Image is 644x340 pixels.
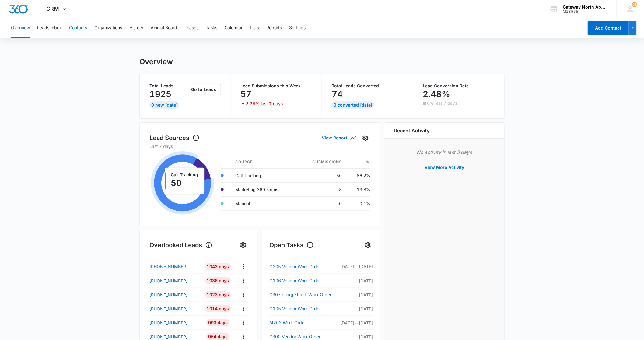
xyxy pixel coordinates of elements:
p: [DATE] – [DATE] [337,320,373,326]
p: 74 [332,89,343,99]
a: [PHONE_NUMBER] [149,306,201,312]
a: O105 Vendor Work Order [269,305,337,312]
button: Settings [238,240,248,250]
button: Lists [250,18,259,38]
button: Contacts [69,18,87,38]
p: No activity in last 3 days [394,149,495,156]
button: History [129,18,143,38]
a: [PHONE_NUMBER] [149,278,201,284]
p: Lead Conversion Rate [423,84,495,88]
a: [PHONE_NUMBER] [149,334,201,340]
td: Marketing 360 Forms [231,182,297,196]
button: Actions [239,262,248,271]
p: Lead Submissions this Week [241,84,312,88]
a: [PHONE_NUMBER] [149,263,201,270]
p: [PHONE_NUMBER] [149,306,187,312]
p: [PHONE_NUMBER] [149,263,187,270]
h1: Overview [139,57,173,66]
button: Calendar [225,18,243,38]
a: M202 Work Order [269,319,337,326]
button: Add Contact [588,21,629,35]
button: Go to Leads [187,84,221,95]
p: 3.39% last 7 days [246,102,283,106]
button: Leases [184,18,198,38]
a: [PHONE_NUMBER] [149,320,201,326]
p: [DATE] [337,334,373,340]
p: Total Leads [149,84,186,88]
div: 0 Converted [DATE] [332,101,374,109]
div: notifications count [632,2,637,7]
button: Settings [361,133,370,143]
a: G307 charge back Work Order [269,291,337,298]
span: 91 [632,2,637,7]
button: Overview [11,18,30,38]
button: Tasks [206,18,217,38]
td: Manual [231,196,297,210]
div: 1043 Days [205,263,231,270]
th: Submissions [297,156,347,169]
td: 50 [297,168,347,182]
span: CRM [47,5,59,12]
p: [PHONE_NUMBER] [149,292,187,298]
p: [PHONE_NUMBER] [149,334,187,340]
button: Settings [289,18,306,38]
button: Actions [239,304,248,314]
button: Actions [239,276,248,286]
button: Animal Board [151,18,177,38]
p: 2.48% [423,89,450,99]
button: Organizations [94,18,122,38]
th: Source [231,156,297,169]
div: 1023 Days [205,291,231,298]
p: [DATE] [337,278,373,284]
button: Settings [363,240,373,250]
p: 1925 [149,89,171,99]
p: [DATE] [337,306,373,312]
a: Go to Leads [187,87,221,92]
h1: Overlooked Leads [149,240,212,250]
td: Call Tracking [231,168,297,182]
p: Last 7 days [149,143,370,149]
p: 0% last 7 days [427,101,457,105]
button: View More Activity [418,160,470,175]
div: 0 New [DATE] [149,101,179,109]
th: % [347,156,370,169]
button: Reports [266,18,282,38]
div: 1014 Days [205,305,231,312]
td: 8 [297,182,347,196]
td: 13.8% [347,182,370,196]
p: Total Leads Converted [332,84,403,88]
h1: Open Tasks [269,240,314,250]
td: 86.2% [347,168,370,182]
p: [PHONE_NUMBER] [149,320,187,326]
div: account name [563,5,607,9]
div: 993 Days [206,319,229,326]
h6: Recent Activity [394,127,429,134]
p: [DATE] – [DATE] [337,263,373,270]
button: View Report [322,132,356,143]
div: 1036 Days [205,277,231,284]
a: [PHONE_NUMBER] [149,292,201,298]
button: Leads Inbox [37,18,62,38]
p: 57 [241,89,252,99]
a: Q205 Vendor Work Order [269,263,337,270]
div: account id [563,9,607,14]
p: [DATE] [337,292,373,298]
button: Actions [239,290,248,300]
td: 0 [297,196,347,210]
button: Actions [239,318,248,328]
p: [PHONE_NUMBER] [149,278,187,284]
a: O106 Vendor Work Order [269,277,337,284]
td: 0.1% [347,196,370,210]
h1: Lead Sources [149,133,200,142]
